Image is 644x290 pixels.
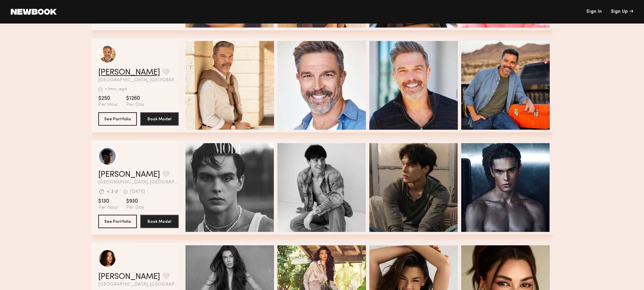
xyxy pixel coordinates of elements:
a: Sign In [586,9,602,14]
button: See Portfolio [98,215,137,228]
div: < 3 d [107,190,118,194]
a: [PERSON_NAME] [98,69,160,77]
span: Per Hour [98,205,118,211]
span: Per Hour [98,102,118,108]
span: [GEOGRAPHIC_DATA], [GEOGRAPHIC_DATA] [98,180,179,185]
span: $250 [98,95,118,102]
span: $130 [98,198,118,205]
div: +1mo ago [105,87,127,92]
button: Book Model [140,112,179,126]
button: See Portfolio [98,112,137,126]
span: $930 [126,198,144,205]
span: [GEOGRAPHIC_DATA], [GEOGRAPHIC_DATA] [98,78,179,83]
span: Per Day [126,102,144,108]
div: Sign Up [611,9,633,14]
span: $1260 [126,95,144,102]
a: [PERSON_NAME] [98,273,160,281]
span: [GEOGRAPHIC_DATA], [GEOGRAPHIC_DATA] [98,282,179,287]
div: [DATE] [130,190,145,194]
button: Book Model [140,215,179,228]
span: Per Day [126,205,144,211]
a: [PERSON_NAME] [98,171,160,179]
